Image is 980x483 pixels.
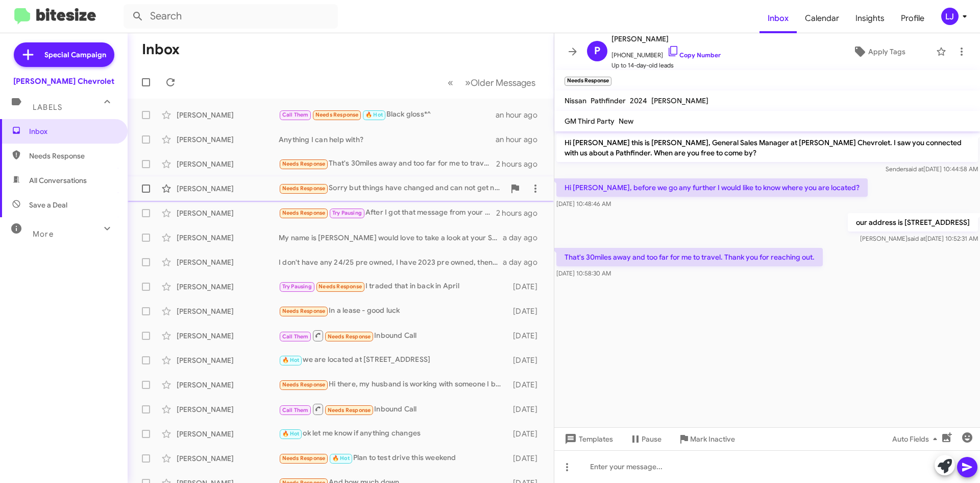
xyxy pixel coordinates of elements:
div: In a lease - good luck [279,305,508,317]
div: [DATE] [508,380,546,390]
span: [PERSON_NAME] [651,96,708,105]
div: [PERSON_NAME] [177,404,279,415]
button: Mark Inactive [670,430,743,448]
span: Sender [DATE] 10:44:58 AM [886,165,978,173]
span: Needs Response [328,333,371,340]
div: a day ago [503,233,546,243]
div: [PERSON_NAME] [177,233,279,243]
span: Needs Response [315,111,359,118]
div: [PERSON_NAME] [177,282,279,292]
div: ok let me know if anything changes [279,428,508,440]
div: an hour ago [496,110,546,120]
button: Pause [621,430,670,448]
p: our address is [STREET_ADDRESS] [848,213,978,232]
a: Insights [847,4,893,33]
span: 🔥 Hot [365,111,383,118]
span: [PHONE_NUMBER] [611,45,721,60]
div: [DATE] [508,331,546,341]
div: [PERSON_NAME] [177,306,279,316]
p: Hi [PERSON_NAME], before we go any further I would like to know where you are located? [556,178,868,197]
div: [PERSON_NAME] [177,159,279,169]
div: Hi there, my husband is working with someone I believe already [279,379,508,390]
span: Calendar [797,4,847,33]
div: That's 30miles away and too far for me to travel. Thank you for reaching out. [279,158,496,170]
div: [PERSON_NAME] [177,110,279,120]
button: LJ [933,8,969,25]
span: said at [908,235,925,242]
span: Save a Deal [29,200,67,210]
div: [DATE] [508,282,546,292]
span: [PERSON_NAME] [611,33,721,45]
a: Special Campaign [14,42,114,67]
span: More [33,229,54,239]
span: 🔥 Hot [332,455,350,462]
span: Labels [33,103,62,112]
span: [DATE] 10:48:46 AM [556,200,611,208]
span: Call Them [282,333,309,340]
span: Call Them [282,111,309,118]
span: GM Third Party [565,117,615,126]
nav: Page navigation example [442,72,542,93]
div: [PERSON_NAME] [177,429,279,439]
div: a day ago [503,257,546,267]
span: Nissan [565,96,586,105]
a: Profile [893,4,933,33]
div: [PERSON_NAME] [177,331,279,341]
div: we are located at [STREET_ADDRESS] [279,354,508,366]
button: Previous [442,72,459,93]
p: Hi [PERSON_NAME] this is [PERSON_NAME], General Sales Manager at [PERSON_NAME] Chevrolet. I saw y... [556,133,978,162]
span: Mark Inactive [690,430,735,448]
div: [DATE] [508,404,546,415]
div: Inbound Call [279,403,508,416]
div: an hour ago [496,134,546,145]
span: Apply Tags [868,42,905,61]
span: Templates [562,430,613,448]
div: Anything I can help with? [279,134,496,145]
div: [DATE] [508,355,546,365]
div: Inbound Call [279,329,508,342]
div: 2 hours ago [496,208,546,218]
span: Needs Response [29,151,116,161]
span: Special Campaign [44,50,106,60]
span: « [448,76,453,89]
span: 🔥 Hot [282,430,300,437]
span: Needs Response [318,283,362,290]
span: 🔥 Hot [282,357,300,363]
span: New [619,117,633,126]
span: Pathfinder [591,96,626,105]
span: Try Pausing [332,210,362,216]
small: Needs Response [565,77,611,86]
div: [PERSON_NAME] [177,183,279,194]
span: [PERSON_NAME] [DATE] 10:52:31 AM [860,235,978,242]
a: Inbox [759,4,797,33]
span: Needs Response [282,455,326,462]
h1: Inbox [142,41,180,58]
span: Needs Response [282,381,326,388]
span: Pause [642,430,661,448]
input: Search [124,4,338,29]
span: Inbox [29,126,116,136]
div: Plan to test drive this weekend [279,452,508,464]
div: [PERSON_NAME] Chevrolet [13,76,114,86]
div: [PERSON_NAME] [177,355,279,365]
span: All Conversations [29,175,87,186]
span: Needs Response [282,185,326,192]
div: Sorry but things have changed and can not get new truck right now [279,182,505,194]
button: Next [459,72,542,93]
a: Copy Number [667,51,721,59]
div: After I got that message from your dealership. I went else where as I wanted a 2026. And all tge ... [279,207,496,219]
span: Auto Fields [892,430,941,448]
span: [DATE] 10:58:30 AM [556,269,611,277]
div: [DATE] [508,306,546,316]
div: 2 hours ago [496,159,546,169]
span: Call Them [282,407,309,413]
div: [PERSON_NAME] [177,134,279,145]
div: My name is [PERSON_NAME] would love to take a look at your Silverado! When are you available to b... [279,233,503,243]
div: Black gloss*^ [279,109,496,121]
div: I traded that in back in April [279,281,508,292]
span: Older Messages [471,77,535,88]
span: 2024 [630,96,647,105]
